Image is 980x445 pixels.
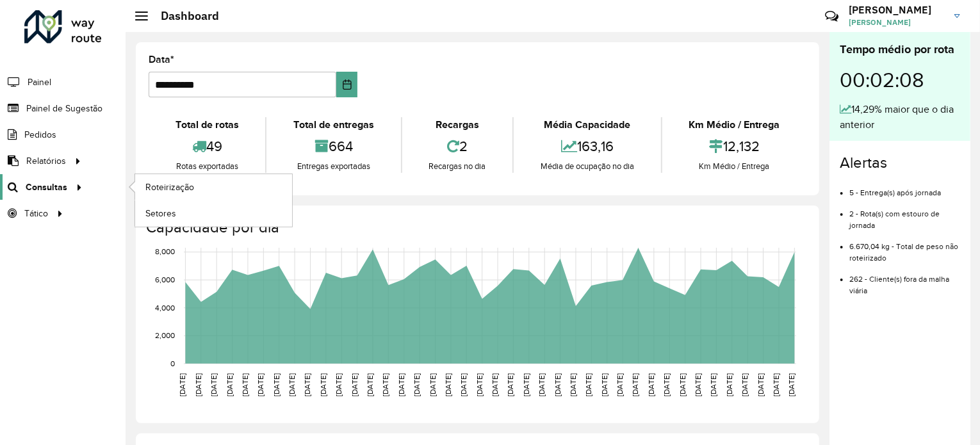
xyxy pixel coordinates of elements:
text: [DATE] [553,373,562,396]
text: [DATE] [429,373,437,396]
text: [DATE] [600,373,608,396]
div: 664 [270,133,397,160]
text: 4,000 [155,303,175,312]
label: Data [149,52,174,67]
div: Tempo médio por rota [840,41,960,58]
text: 0 [170,359,175,368]
text: [DATE] [444,373,452,396]
a: Roteirização [135,174,292,200]
text: [DATE] [459,373,468,396]
div: Recargas [405,117,509,133]
text: [DATE] [585,373,593,396]
text: [DATE] [334,373,343,396]
text: 2,000 [155,332,175,340]
text: [DATE] [304,373,312,396]
text: [DATE] [350,373,359,396]
span: Painel de Sugestão [26,102,102,115]
div: Recargas no dia [405,160,509,173]
span: Roteirização [145,181,194,194]
text: [DATE] [647,373,655,396]
text: [DATE] [209,373,218,396]
text: [DATE] [537,373,546,396]
span: Painel [28,76,51,89]
text: [DATE] [788,373,796,396]
text: [DATE] [694,373,702,396]
a: Contato Rápido [818,3,845,30]
text: [DATE] [412,373,421,396]
div: Rotas exportadas [152,160,262,173]
text: [DATE] [366,373,374,396]
div: 00:02:08 [840,58,960,102]
h4: Alertas [840,154,960,172]
div: Média Capacidade [517,117,657,133]
span: Consultas [26,181,67,194]
text: [DATE] [381,373,389,396]
text: [DATE] [225,373,234,396]
text: [DATE] [319,373,327,396]
a: Setores [135,200,292,226]
text: [DATE] [616,373,624,396]
div: Total de entregas [270,117,397,133]
div: Km Médio / Entrega [666,117,803,133]
text: [DATE] [756,373,765,396]
div: 12,132 [666,133,803,160]
text: [DATE] [397,373,405,396]
div: Km Médio / Entrega [666,160,803,173]
li: 262 - Cliente(s) fora da malha viária [849,264,960,296]
text: [DATE] [491,373,499,396]
text: [DATE] [662,373,671,396]
text: [DATE] [256,373,265,396]
text: [DATE] [507,373,515,396]
span: Tático [24,207,48,220]
div: Média de ocupação no dia [517,160,657,173]
div: 2 [405,133,509,160]
text: [DATE] [632,373,640,396]
text: [DATE] [288,373,296,396]
h2: Dashboard [148,9,219,23]
text: [DATE] [272,373,281,396]
h4: Capacidade por dia [146,218,806,237]
li: 2 - Rota(s) com estouro de jornada [849,198,960,231]
text: [DATE] [522,373,530,396]
div: 163,16 [517,133,657,160]
button: Choose Date [336,72,358,97]
li: 5 - Entrega(s) após jornada [849,177,960,198]
text: [DATE] [710,373,718,396]
text: [DATE] [772,373,780,396]
span: [PERSON_NAME] [849,17,945,28]
text: 8,000 [155,248,175,256]
text: [DATE] [194,373,202,396]
h3: [PERSON_NAME] [849,4,945,16]
text: [DATE] [569,373,577,396]
span: Setores [145,207,176,220]
text: [DATE] [178,373,186,396]
li: 6.670,04 kg - Total de peso não roteirizado [849,231,960,264]
div: Total de rotas [152,117,262,133]
div: 14,29% maior que o dia anterior [840,102,960,133]
text: 6,000 [155,275,175,284]
text: [DATE] [725,373,733,396]
div: 49 [152,133,262,160]
text: [DATE] [475,373,484,396]
text: [DATE] [678,373,687,396]
text: [DATE] [740,373,749,396]
span: Pedidos [24,128,56,142]
span: Relatórios [26,154,66,168]
text: [DATE] [241,373,249,396]
div: Entregas exportadas [270,160,397,173]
